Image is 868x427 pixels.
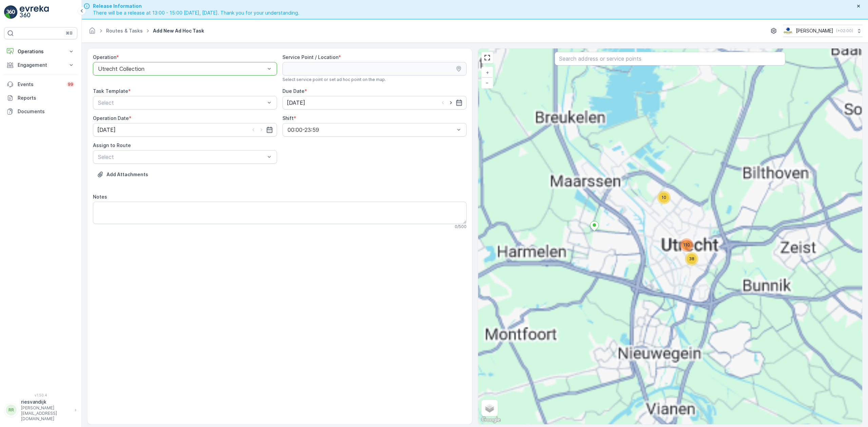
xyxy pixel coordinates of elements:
[662,195,666,200] span: 10
[98,99,265,107] p: Select
[486,80,489,85] span: −
[480,415,502,424] a: Open this area in Google Maps (opens a new window)
[4,45,77,58] button: Operations
[282,96,467,109] input: dd/mm/yyyy
[482,53,492,63] a: View Fullscreen
[689,256,694,261] span: 38
[683,242,690,247] span: 110
[282,88,304,94] label: Due Date
[482,78,492,88] a: Zoom Out
[282,115,294,121] label: Shift
[93,3,299,9] span: Release Information
[836,28,853,34] p: ( +02:00 )
[796,27,833,34] p: [PERSON_NAME]
[555,52,785,65] input: Search address or service points
[4,105,77,118] a: Documents
[93,54,116,60] label: Operation
[282,54,338,60] label: Service Point / Location
[18,95,75,101] p: Reports
[783,27,793,35] img: basis-logo_rgb2x.png
[4,58,77,72] button: Engagement
[66,30,73,36] p: ⌘B
[21,405,71,422] p: [PERSON_NAME][EMAIL_ADDRESS][DOMAIN_NAME]
[93,123,277,137] input: dd/mm/yyyy
[88,29,96,35] a: Homepage
[685,252,698,266] div: 38
[480,415,502,424] img: Google
[93,169,152,180] button: Upload File
[152,27,205,34] span: Add New Ad Hoc Task
[18,108,75,115] p: Documents
[18,48,64,55] p: Operations
[482,401,497,415] a: Layers
[106,28,143,34] a: Routes & Tasks
[18,62,64,68] p: Engagement
[93,194,107,200] label: Notes
[106,171,148,178] p: Add Attachments
[93,88,128,94] label: Task Template
[20,5,49,19] img: logo_light-DOdMpM7g.png
[4,78,77,91] a: Events99
[98,153,265,161] p: Select
[21,399,71,405] p: riesvandijk
[657,191,671,204] div: 10
[18,81,62,88] p: Events
[93,115,129,121] label: Operation Date
[4,399,77,422] button: RRriesvandijk[PERSON_NAME][EMAIL_ADDRESS][DOMAIN_NAME]
[783,25,863,37] button: [PERSON_NAME](+02:00)
[4,91,77,105] a: Reports
[93,142,131,148] label: Assign to Route
[455,224,467,229] p: 0 / 500
[68,82,73,87] p: 99
[4,5,18,19] img: logo
[486,69,489,75] span: +
[93,9,299,16] span: There will be a release at 13:00 - 15:00 [DATE], [DATE]. Thank you for your understanding.
[6,405,17,415] div: RR
[482,67,492,78] a: Zoom In
[282,77,386,82] span: Select service point or set ad hoc point on the map.
[4,393,77,397] span: v 1.50.4
[680,238,693,252] div: 110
